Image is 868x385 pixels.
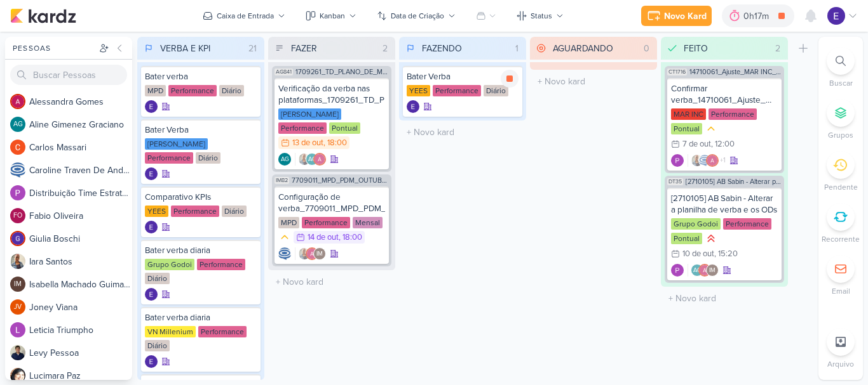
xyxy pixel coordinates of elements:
[29,301,132,314] div: J o n e y V i a n a
[145,340,170,351] div: Diário
[709,108,757,120] div: Performance
[353,217,383,228] div: Mensal
[14,304,22,311] p: JV
[145,124,257,136] div: Bater Verba
[145,273,170,284] div: Diário
[145,100,158,113] div: Criador(a): Eduardo Quaresma
[145,71,257,82] div: Bater verba
[641,6,712,26] button: Novo Kard
[719,155,726,166] span: +1
[829,77,853,89] p: Buscar
[168,85,217,96] div: Performance
[29,164,132,177] div: C a r o l i n e T r a v e n D e A n d r a d e
[29,141,132,154] div: C a r l o s M a s s a r i
[664,10,707,23] div: Novo Kard
[278,217,299,228] div: MPD
[688,264,719,277] div: Colaboradores: Aline Gimenez Graciano, Alessandra Gomes, Isabella Machado Guimarães
[278,231,291,244] div: Prioridade Média
[29,232,132,245] div: G i u l i a B o s c h i
[671,193,778,216] div: [2710105] AB Sabin - Alterar a planilha de verba e os ODs
[29,255,132,268] div: I a r a S a n t o s
[10,185,25,200] img: Distribuição Time Estratégico
[693,268,702,274] p: AG
[723,218,771,230] div: Performance
[219,85,244,96] div: Diário
[14,281,22,288] p: IM
[671,83,778,106] div: Confirmar verba_14710061_Ajuste_MAR INC_SUBLIME_JARDINS_PDM_OUTUBRO
[686,178,782,185] span: [2710105] AB Sabin - Alterar plano de mídia de outubro
[705,232,717,245] div: Prioridade Alta
[171,206,219,217] div: Performance
[663,289,785,308] input: + Novo kard
[145,206,168,217] div: YEES
[313,153,326,166] img: Alessandra Gomes
[29,186,132,200] div: D i s t r i b u i ç ã o T i m e E s t r a t é g i c o
[10,162,25,178] img: Caroline Traven De Andrade
[29,369,132,382] div: L u c i m a r a P a z
[827,7,845,25] img: Eduardo Quaresma
[433,85,481,96] div: Performance
[10,117,25,132] div: Aline Gimenez Graciano
[29,95,132,108] div: A l e s s a n d r a G o m e s
[145,192,257,203] div: Comparativo KPIs
[222,206,247,217] div: Diário
[145,288,158,301] img: Eduardo Quaresma
[709,268,715,274] p: IM
[639,42,654,55] div: 0
[818,47,863,89] li: Ctrl + F
[323,139,347,147] div: , 18:00
[714,250,738,258] div: , 15:20
[706,154,719,167] img: Alessandra Gomes
[10,94,25,109] img: Alessandra Gomes
[145,245,257,256] div: Bater verba diaria
[145,355,158,368] img: Eduardo Quaresma
[197,259,245,270] div: Performance
[671,264,684,277] img: Distribuição Time Estratégico
[671,154,684,167] div: Criador(a): Distribuição Time Estratégico
[501,70,519,88] div: Parar relógio
[10,8,76,23] img: kardz.app
[407,85,430,96] div: YEES
[308,233,339,242] div: 14 de out
[271,273,393,291] input: + Novo kard
[671,154,684,167] img: Distribuição Time Estratégico
[402,123,524,141] input: + Novo kard
[13,212,22,219] p: FO
[377,42,393,55] div: 2
[407,100,419,113] div: Criador(a): Eduardo Quaresma
[484,85,508,96] div: Diário
[292,177,389,184] span: 7709011_MPD_PDM_OUTUBRO
[198,326,247,337] div: Performance
[339,233,362,242] div: , 18:00
[145,221,158,233] img: Eduardo Quaresma
[10,368,25,383] img: Lucimara Paz
[671,123,702,134] div: Pontual
[667,69,687,75] span: CT1716
[145,138,208,150] div: [PERSON_NAME]
[306,247,318,260] img: Alessandra Gomes
[691,264,703,277] div: Aline Gimenez Graciano
[145,167,158,180] div: Criador(a): Eduardo Quaresma
[10,299,25,315] div: Joney Viana
[29,118,132,131] div: A l i n e G i m e n e z G r a c i a n o
[10,65,127,85] input: Buscar Pessoas
[671,233,702,244] div: Pontual
[145,152,193,164] div: Performance
[667,178,683,185] span: DT35
[698,154,711,167] img: Caroline Traven De Andrade
[10,42,97,54] div: Pessoas
[671,108,706,120] div: MAR INC
[827,358,854,370] p: Arquivo
[316,251,323,258] p: IM
[281,157,289,163] p: AG
[671,264,684,277] div: Criador(a): Distribuição Time Estratégico
[278,122,327,134] div: Performance
[278,247,291,260] div: Criador(a): Caroline Traven De Andrade
[824,181,858,193] p: Pendente
[298,247,311,260] img: Iara Santos
[29,278,132,291] div: I s a b e l l a M a c h a d o G u i m a r ã e s
[278,83,385,106] div: Verificação da verba nas plataformas_1709261_TD_PLANO_DE_MIDIA_NOVEMBRO+DEZEMBRO
[275,69,293,75] span: AG841
[532,72,654,91] input: + Novo kard
[295,153,326,166] div: Colaboradores: Iara Santos, Aline Gimenez Graciano, Alessandra Gomes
